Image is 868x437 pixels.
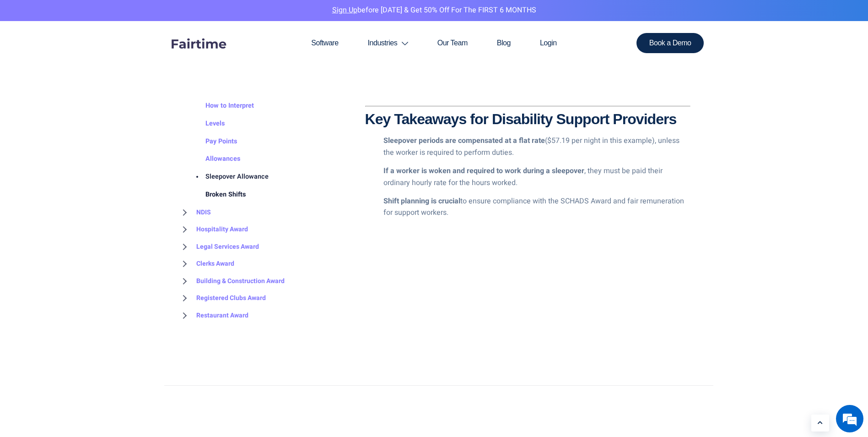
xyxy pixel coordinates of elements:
[383,196,460,207] strong: Shift planning is crucial
[178,290,266,307] a: Registered Clubs Award
[649,39,691,47] span: Book a Demo
[423,21,482,65] a: Our Team
[353,21,423,65] a: Industries
[365,111,677,127] strong: Key Takeaways for Disability Support Providers
[178,273,285,290] a: Building & Construction Award
[383,196,690,219] p: to ensure compliance with the SCHADS Award and fair remuneration for support workers.
[187,115,225,133] a: Levels
[811,415,829,432] a: Learn More
[187,151,240,169] a: Allowances
[383,165,584,176] strong: If a worker is woken and required to work during a sleepover
[297,21,353,65] a: Software
[187,168,269,186] a: Sleepover Allowance
[383,135,545,146] strong: Sleepover periods are compensated at a flat rate
[525,21,571,65] a: Login
[5,250,174,282] textarea: Type your message and hit 'Enter'
[53,115,126,208] span: We're online!
[636,33,704,53] a: Book a Demo
[178,255,234,273] a: Clerks Award
[383,165,690,189] p: , they must be paid their ordinary hourly rate for the hours worked.
[332,5,357,16] a: Sign Up
[178,204,211,221] a: NDIS
[187,186,246,204] a: Broken Shifts
[178,307,248,324] a: Restaurant Award
[383,135,690,158] p: ($57.19 per night in this example), unless the worker is required to perform duties.
[178,27,351,324] nav: BROWSE TOPICS
[187,133,237,151] a: Pay Points
[365,235,687,372] iframe: Get 10 Sleepover Shift Examples Sent to Your Inbox
[150,5,172,27] div: Minimize live chat window
[482,21,525,65] a: Blog
[178,8,351,324] div: BROWSE TOPICS
[48,51,154,63] div: Chat with us now
[178,221,248,238] a: Hospitality Award
[187,97,254,115] a: How to Interpret
[178,238,259,256] a: Legal Services Award
[7,5,861,16] p: before [DATE] & Get 50% Off for the FIRST 6 MONTHS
